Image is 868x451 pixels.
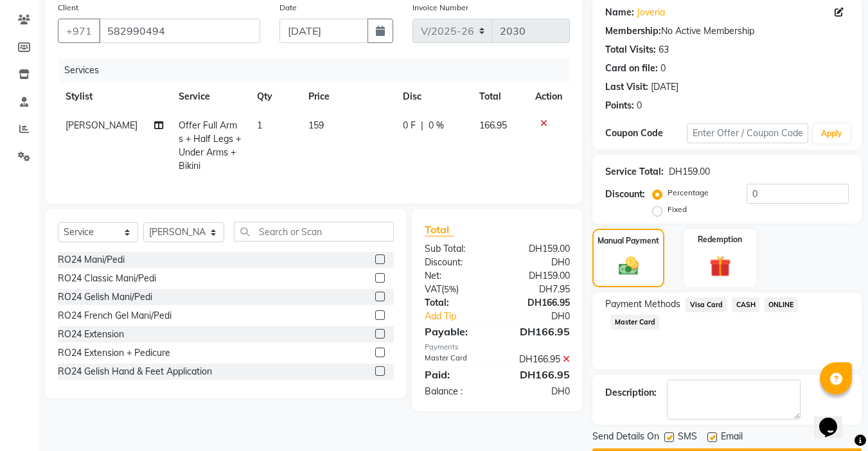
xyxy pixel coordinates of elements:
div: DH0 [497,256,580,269]
span: CASH [732,297,759,312]
div: Payable: [415,324,497,339]
label: Percentage [668,187,709,199]
span: Send Details On [592,430,659,446]
div: RO24 Extension + Pedicure [58,346,170,360]
div: Net: [415,269,497,283]
label: Invoice Number [412,2,468,13]
span: Payment Methods [605,297,680,311]
div: DH0 [497,385,580,398]
span: Email [721,430,743,446]
span: 5% [444,284,456,294]
div: 0 [660,62,666,75]
a: Joveria [637,6,665,19]
div: Name: [605,6,634,19]
span: [PERSON_NAME] [66,119,137,131]
th: Qty [249,82,301,111]
label: Redemption [698,234,742,245]
div: RO24 Extension [58,328,124,341]
span: 1 [257,119,262,131]
th: Stylist [58,82,171,111]
div: Master Card [415,353,497,366]
span: Offer Full Arms + Half Legs + Under Arms + Bikini [179,119,241,172]
div: DH166.95 [497,367,580,382]
span: | [421,119,423,132]
th: Action [527,82,570,111]
span: 0 % [429,119,444,132]
div: Points: [605,99,634,112]
iframe: chat widget [814,400,855,438]
span: 159 [308,119,324,131]
div: DH159.00 [669,165,710,179]
span: SMS [678,430,697,446]
div: Services [59,58,580,82]
div: Card on file: [605,62,658,75]
input: Enter Offer / Coupon Code [687,123,808,143]
div: Payments [425,342,570,353]
input: Search or Scan [234,222,394,242]
div: 63 [659,43,669,57]
div: RO24 French Gel Mani/Pedi [58,309,172,323]
th: Total [472,82,528,111]
div: Last Visit: [605,80,648,94]
div: DH0 [511,310,580,323]
div: ( ) [415,283,497,296]
div: DH166.95 [497,324,580,339]
div: No Active Membership [605,24,849,38]
div: Description: [605,386,657,400]
div: RO24 Mani/Pedi [58,253,125,267]
div: DH166.95 [497,353,580,366]
div: Paid: [415,367,497,382]
img: _cash.svg [612,254,645,278]
div: Coupon Code [605,127,686,140]
div: Total: [415,296,497,310]
div: Membership: [605,24,661,38]
div: Discount: [415,256,497,269]
th: Disc [395,82,471,111]
div: DH159.00 [497,269,580,283]
div: Sub Total: [415,242,497,256]
div: RO24 Gelish Hand & Feet Application [58,365,212,378]
div: RO24 Classic Mani/Pedi [58,272,156,285]
label: Date [279,2,297,13]
div: Discount: [605,188,645,201]
span: Visa Card [686,297,727,312]
div: DH159.00 [497,242,580,256]
span: 0 F [403,119,416,132]
input: Search by Name/Mobile/Email/Code [99,19,260,43]
div: DH166.95 [497,296,580,310]
div: [DATE] [651,80,678,94]
a: Add Tip [415,310,511,323]
img: _gift.svg [703,253,738,279]
label: Client [58,2,78,13]
span: 166.95 [479,119,507,131]
th: Price [301,82,395,111]
label: Manual Payment [598,235,659,247]
th: Service [171,82,249,111]
span: ONLINE [765,297,798,312]
span: VAT [425,283,441,295]
div: Total Visits: [605,43,656,57]
div: Service Total: [605,165,664,179]
span: Total [425,223,454,236]
button: +971 [58,19,100,43]
div: 0 [637,99,642,112]
label: Fixed [668,204,687,215]
div: Balance : [415,385,497,398]
button: Apply [813,124,850,143]
div: DH7.95 [497,283,580,296]
span: Master Card [610,315,659,330]
div: RO24 Gelish Mani/Pedi [58,290,152,304]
